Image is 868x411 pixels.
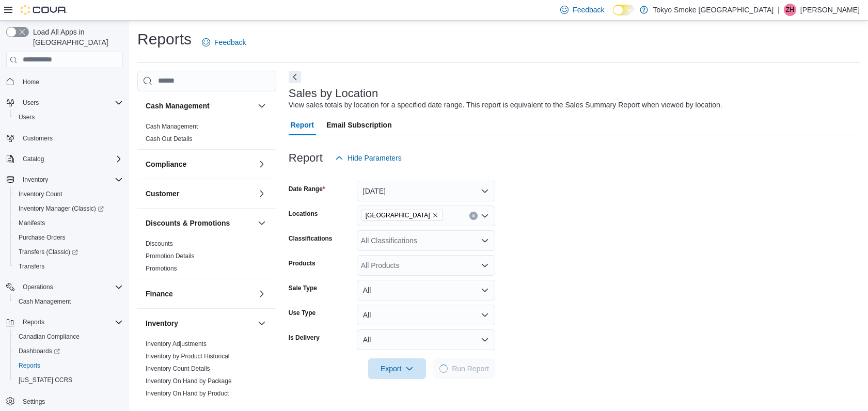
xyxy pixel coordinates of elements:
a: Transfers (Classic) [14,246,82,258]
h3: Compliance [146,159,186,169]
h3: Report [289,152,323,164]
label: Products [289,259,315,267]
span: Report [291,115,314,135]
a: Reports [14,359,44,372]
a: Inventory Manager (Classic) [14,202,108,215]
span: Transfers [19,262,44,271]
a: Cash Management [146,123,198,130]
span: Users [14,111,123,123]
button: Export [368,358,426,379]
button: Inventory [256,317,268,329]
span: Settings [19,394,123,407]
span: Loading [438,363,449,374]
button: [US_STATE] CCRS [10,373,127,387]
h3: Customer [146,188,179,199]
span: Email Subscription [326,115,392,135]
p: Tokyo Smoke [GEOGRAPHIC_DATA] [653,4,774,16]
button: Finance [146,289,254,299]
a: Customers [19,132,57,145]
span: Purchase Orders [14,231,123,244]
span: Reports [19,361,40,370]
span: Manifests [19,219,45,227]
span: Users [19,97,123,109]
span: Promotion Details [146,252,195,260]
a: Promotions [146,265,177,272]
button: Cash Management [146,101,254,111]
button: All [357,305,495,325]
h3: Finance [146,289,173,299]
h3: Cash Management [146,101,210,111]
p: [PERSON_NAME] [800,4,860,16]
span: Inventory Manager (Classic) [14,202,123,215]
span: Inventory [19,173,123,186]
span: Inventory Count Details [146,365,210,373]
span: Load All Apps in [GEOGRAPHIC_DATA] [29,27,123,48]
span: Hide Parameters [348,153,402,163]
span: Reports [19,316,123,328]
div: View sales totals by location for a specified date range. This report is equivalent to the Sales ... [289,100,722,110]
a: Cash Out Details [146,135,193,143]
span: Feedback [214,37,246,48]
span: Users [23,99,39,107]
button: Catalog [19,153,48,165]
span: Cash Management [19,297,71,306]
button: Inventory Count [10,187,127,201]
span: Home [19,75,123,88]
button: Open list of options [481,236,489,245]
div: Discounts & Promotions [137,238,276,279]
button: Next [289,71,301,83]
span: Transfers (Classic) [14,246,123,258]
span: Transfers [14,260,123,273]
span: Inventory Adjustments [146,340,207,348]
button: Catalog [2,152,127,166]
button: Reports [2,315,127,329]
span: Run Report [452,363,489,374]
label: Classifications [289,234,333,243]
a: Dashboards [14,345,64,357]
button: Reports [19,316,49,328]
div: Zoe Hyndman [784,4,796,16]
span: Canadian Compliance [19,333,80,341]
span: Cash Management [146,122,198,131]
span: Manifests [14,217,123,229]
input: Dark Mode [613,5,635,15]
a: Purchase Orders [14,231,70,244]
span: Reports [14,359,123,372]
button: LoadingRun Report [433,358,495,379]
span: Catalog [19,153,123,165]
label: Use Type [289,309,315,317]
span: Canadian Compliance [14,330,123,343]
button: Customer [256,187,268,200]
button: Manifests [10,216,127,230]
button: Users [19,97,43,109]
a: Canadian Compliance [14,330,84,343]
span: Customers [19,132,123,145]
button: Cash Management [256,100,268,112]
label: Sale Type [289,284,317,292]
button: Discounts & Promotions [256,217,268,229]
button: Users [10,110,127,124]
button: Discounts & Promotions [146,218,254,228]
h3: Inventory [146,318,178,328]
a: Cash Management [14,295,75,308]
span: [GEOGRAPHIC_DATA] [366,210,430,220]
h3: Sales by Location [289,87,378,100]
span: Reports [23,318,44,326]
a: Transfers [14,260,49,273]
button: Customer [146,188,254,199]
span: Feedback [573,5,604,15]
a: Inventory Count Details [146,365,210,372]
span: Transfers (Classic) [19,248,78,256]
span: Dark Mode [613,15,613,16]
a: Dashboards [10,344,127,358]
span: Inventory On Hand by Package [146,377,232,385]
button: Reports [10,358,127,373]
button: Users [2,96,127,110]
span: Home [23,78,39,86]
span: Inventory Manager (Classic) [19,204,104,213]
span: Inventory Count [19,190,62,198]
span: Inventory Count [14,188,123,200]
span: Settings [23,398,45,406]
h1: Reports [137,29,192,50]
